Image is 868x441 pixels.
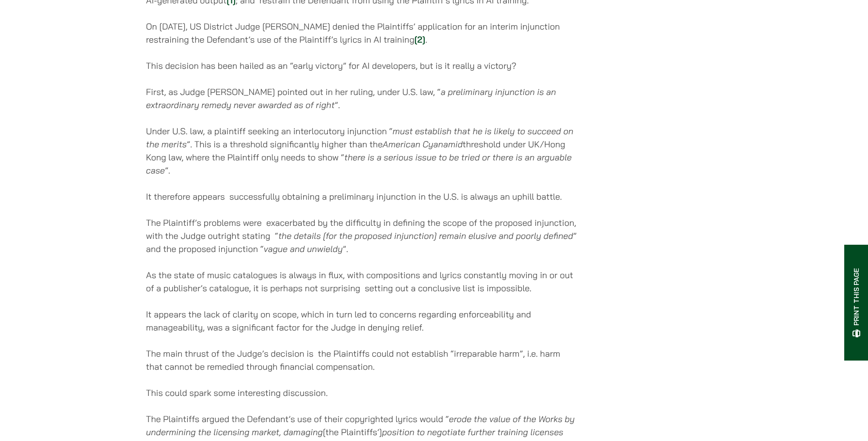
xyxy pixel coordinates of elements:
em: the details [for the proposed injunction] remain elusive and poorly defined [278,230,573,241]
p: This could spark some interesting discussion. [146,386,578,399]
a: [2] [415,34,425,45]
p: On [DATE], US District Judge [PERSON_NAME] denied the Plaintiffs’ application for an interim inju... [146,20,578,46]
p: This decision has been hailed as an “early victory” for AI developers, but is it really a victory? [146,59,578,72]
p: The main thrust of the Judge’s decision is the Plaintiffs could not establish “irreparable harm”,... [146,347,578,373]
p: It appears the lack of clarity on scope, which in turn led to concerns regarding enforceability a... [146,308,578,334]
p: It therefore appears successfully obtaining a preliminary injunction in the U.S. is always an uph... [146,190,578,203]
p: First, as Judge [PERSON_NAME] pointed out in her ruling, under U.S. law, “ ”. [146,85,578,111]
em: vague and unwieldy [264,243,343,254]
em: there is a serious issue to be tried or there is an arguable case [146,152,572,176]
p: Under U.S. law, a plaintiff seeking an interlocutory injunction “ ”. This is a threshold signific... [146,125,578,177]
p: The Plaintiff’s problems were exacerbated by the difficulty in defining the scope of the proposed... [146,216,578,255]
p: As the state of music catalogues is always in flux, with compositions and lyrics constantly movin... [146,268,578,295]
em: American Cyanamid [383,139,463,150]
